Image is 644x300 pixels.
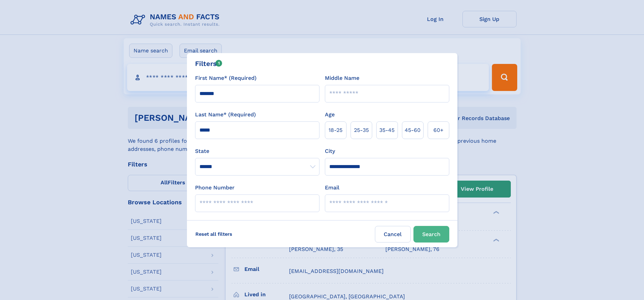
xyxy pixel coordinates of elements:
[354,126,369,134] span: 25‑35
[375,226,411,243] label: Cancel
[195,74,257,82] label: First Name* (Required)
[325,184,339,192] label: Email
[413,226,449,243] button: Search
[325,74,359,82] label: Middle Name
[325,111,335,119] label: Age
[405,126,421,134] span: 45‑60
[325,147,335,155] label: City
[433,126,444,134] span: 60+
[379,126,395,134] span: 35‑45
[329,126,342,134] span: 18‑25
[195,147,319,155] label: State
[195,184,235,192] label: Phone Number
[195,59,222,69] div: Filters
[191,226,237,242] label: Reset all filters
[195,111,256,119] label: Last Name* (Required)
